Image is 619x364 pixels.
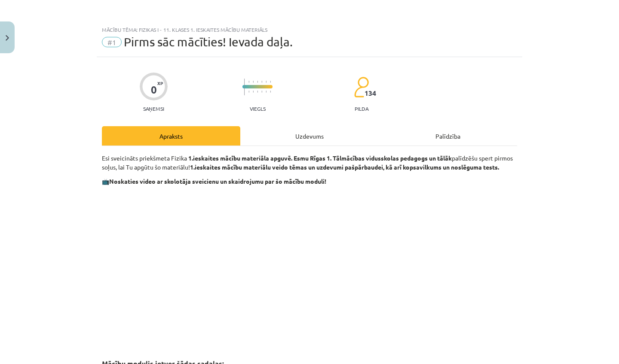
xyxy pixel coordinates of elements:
[354,76,369,98] img: students-c634bb4e5e11cddfef0936a35e636f08e4e9abd3cc4e673bd6f9a4125e45ecb1.svg
[248,81,249,83] img: icon-short-line-57e1e144782c952c97e751825c79c345078a6d821885a25fce030b3d8c18986b.svg
[102,154,517,172] p: Esi sveicināts priekšmeta Fizika palīdzēšu spert pirmos soļus, lai Tu apgūtu šo materiālu!
[253,91,254,93] img: icon-short-line-57e1e144782c952c97e751825c79c345078a6d821885a25fce030b3d8c18986b.svg
[250,106,266,112] p: Viegls
[248,91,249,93] img: icon-short-line-57e1e144782c952c97e751825c79c345078a6d821885a25fce030b3d8c18986b.svg
[261,81,262,83] img: icon-short-line-57e1e144782c952c97e751825c79c345078a6d821885a25fce030b3d8c18986b.svg
[253,81,254,83] img: icon-short-line-57e1e144782c952c97e751825c79c345078a6d821885a25fce030b3d8c18986b.svg
[6,35,9,41] img: icon-close-lesson-0947bae3869378f0d4975bcd49f059093ad1ed9edebbc8119c70593378902aed.svg
[257,91,258,93] img: icon-short-line-57e1e144782c952c97e751825c79c345078a6d821885a25fce030b3d8c18986b.svg
[124,35,293,49] span: Pirms sāc mācīties! Ievada daļa.
[266,81,267,83] img: icon-short-line-57e1e144782c952c97e751825c79c345078a6d821885a25fce030b3d8c18986b.svg
[102,177,517,186] p: 📺
[266,91,267,93] img: icon-short-line-57e1e144782c952c97e751825c79c345078a6d821885a25fce030b3d8c18986b.svg
[355,106,368,112] p: pilda
[188,154,452,162] strong: 1.ieskaites mācību materiāla apguvē. Esmu Rīgas 1. Tālmācības vidusskolas pedagogs un tālāk
[102,27,517,33] div: Mācību tēma: Fizikas i - 11. klases 1. ieskaites mācību materiāls
[240,126,379,146] div: Uzdevums
[109,177,326,185] strong: Noskaties video ar skolotāja sveicienu un skaidrojumu par šo mācību moduli!
[365,89,376,97] span: 134
[102,126,240,146] div: Apraksts
[270,81,271,83] img: icon-short-line-57e1e144782c952c97e751825c79c345078a6d821885a25fce030b3d8c18986b.svg
[261,91,262,93] img: icon-short-line-57e1e144782c952c97e751825c79c345078a6d821885a25fce030b3d8c18986b.svg
[244,79,245,95] img: icon-long-line-d9ea69661e0d244f92f715978eff75569469978d946b2353a9bb055b3ed8787d.svg
[190,163,499,171] strong: 1.ieskaites mācību materiālu veido tēmas un uzdevumi pašpārbaudei, kā arī kopsavilkums un noslēgu...
[157,81,163,85] span: XP
[140,106,168,112] p: Saņemsi
[151,84,157,96] div: 0
[257,81,258,83] img: icon-short-line-57e1e144782c952c97e751825c79c345078a6d821885a25fce030b3d8c18986b.svg
[270,91,271,93] img: icon-short-line-57e1e144782c952c97e751825c79c345078a6d821885a25fce030b3d8c18986b.svg
[102,37,122,47] span: #1
[379,126,517,146] div: Palīdzība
